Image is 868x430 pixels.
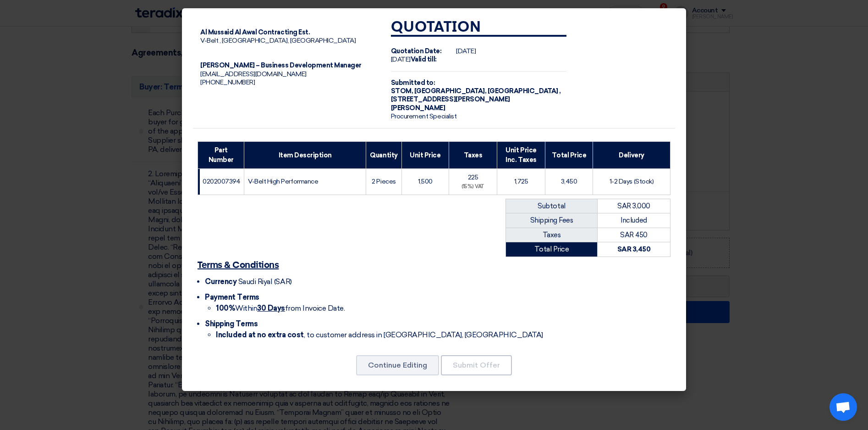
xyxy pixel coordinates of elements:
[216,329,670,341] li: , to customer address in [GEOGRAPHIC_DATA], [GEOGRAPHIC_DATA]
[545,142,593,169] th: Total Price
[514,178,528,185] span: 1,725
[200,28,376,37] div: Al Mussaid Al Awal Contracting Est.
[356,355,439,375] button: Continue Editing
[391,104,445,112] span: [PERSON_NAME]
[598,199,670,213] td: SAR 3,000
[391,79,435,87] strong: Submitted to:
[411,56,437,63] strong: Valid till:
[418,178,433,185] span: 1,500
[248,178,318,185] span: V-Belt High Performance
[198,261,279,270] u: Terms & Conditions
[617,245,651,253] strong: SAR 3,450
[216,304,345,313] span: Within from Invoice Date.
[620,231,648,239] span: SAR 450
[391,87,413,95] span: STOM,
[200,78,255,86] span: [PHONE_NUMBER]
[497,142,545,169] th: Unit Price Inc. Taxes
[391,87,561,103] span: [GEOGRAPHIC_DATA], [GEOGRAPHIC_DATA] ,[STREET_ADDRESS][PERSON_NAME]
[391,20,481,35] strong: Quotation
[506,213,598,228] td: Shipping Fees
[366,142,401,169] th: Quantity
[238,277,292,286] span: Saudi Riyal (SAR)
[216,330,304,339] strong: Included at no extra cost
[561,178,577,185] span: 3,450
[205,293,259,302] span: Payment Terms
[610,178,654,185] span: 1-2 Days (Stock)
[216,304,235,313] strong: 100%
[391,56,411,63] span: [DATE]
[205,319,258,328] span: Shipping Terms
[506,228,598,242] td: Taxes
[441,355,512,375] button: Submit Offer
[468,173,478,181] span: 225
[257,304,285,313] u: 30 Days
[621,216,647,224] span: Included
[453,183,493,191] div: (15%) VAT
[449,142,497,169] th: Taxes
[401,142,449,169] th: Unit Price
[200,37,356,45] span: V-Belt , [GEOGRAPHIC_DATA], [GEOGRAPHIC_DATA]
[200,61,376,70] div: [PERSON_NAME] – Business Development Manager
[200,70,307,78] span: [EMAIL_ADDRESS][DOMAIN_NAME]
[593,142,670,169] th: Delivery
[830,393,857,421] a: Open chat
[244,142,366,169] th: Item Description
[198,142,244,169] th: Part Number
[205,277,236,286] span: Currency
[456,47,476,55] span: [DATE]
[391,47,442,55] strong: Quotation Date:
[506,199,598,213] td: Subtotal
[506,242,598,257] td: Total Price
[198,169,244,195] td: 0202007394
[372,178,396,185] span: 2 Pieces
[391,112,456,120] span: Procurement Specialist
